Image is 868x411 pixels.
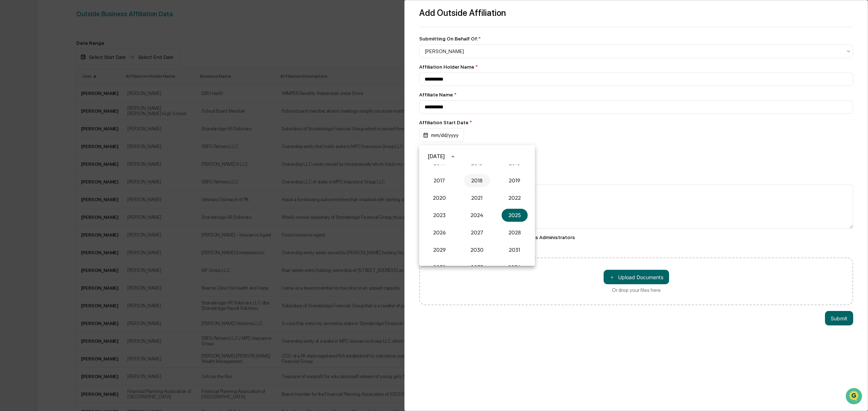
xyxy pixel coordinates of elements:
[60,91,90,98] span: Attestations
[447,151,459,162] button: year view is open, switch to calendar view
[502,243,528,256] button: 2031
[72,122,88,128] span: Pylon
[7,55,20,68] img: 1746055101610-c473b297-6a78-478c-a979-82029cc54cd1
[52,92,58,98] div: 🗄️
[4,102,48,115] a: 🔎Data Lookup
[7,15,132,27] p: How can we help?
[25,55,119,62] div: Start new chat
[845,387,864,407] iframe: Open customer support
[464,191,490,204] button: 2021
[464,226,490,239] button: 2027
[502,174,528,187] button: 2019
[7,105,13,111] div: 🔎
[426,174,452,187] button: 2017
[464,209,490,222] button: 2024
[426,226,452,239] button: 2026
[50,88,93,101] a: 🗄️Attestations
[14,105,46,112] span: Data Lookup
[464,261,490,274] button: 2033
[464,174,490,187] button: 2018
[502,209,528,222] button: 2025
[426,209,452,222] button: 2023
[426,243,452,256] button: 2029
[502,261,528,274] button: 2034
[14,91,47,98] span: Preclearance
[51,122,88,128] a: Powered byPylon
[7,92,13,98] div: 🖐️
[428,152,445,160] div: [DATE]
[4,88,50,101] a: 🖐️Preclearance
[464,243,490,256] button: 2030
[426,261,452,274] button: 2032
[502,191,528,204] button: 2022
[426,191,452,204] button: 2020
[502,226,528,239] button: 2028
[25,62,92,68] div: We're available if you need us!
[123,57,132,66] button: Start new chat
